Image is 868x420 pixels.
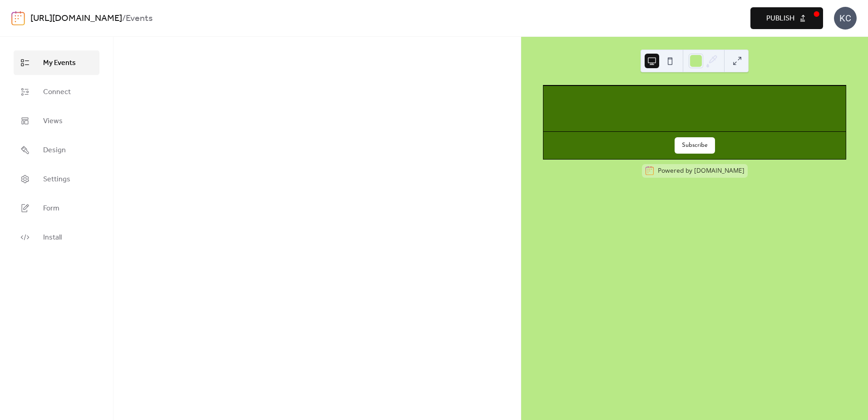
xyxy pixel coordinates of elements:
[14,80,99,104] a: Connect
[43,174,70,185] span: Settings
[834,7,857,30] div: KC
[122,10,126,27] b: /
[14,109,99,133] a: Views
[14,196,99,220] a: Form
[43,232,62,243] span: Install
[11,11,25,25] img: logo
[675,137,715,154] button: Subscribe
[14,138,99,162] a: Design
[43,203,59,214] span: Form
[658,166,745,175] div: Powered by
[14,225,99,250] a: Install
[750,7,823,29] button: Publish
[43,145,66,156] span: Design
[766,13,794,24] span: Publish
[14,50,99,75] a: My Events
[43,58,76,69] span: My Events
[30,10,122,27] a: [URL][DOMAIN_NAME]
[126,10,153,27] b: Events
[14,167,99,191] a: Settings
[43,87,71,98] span: Connect
[43,116,63,127] span: Views
[694,166,745,175] a: [DOMAIN_NAME]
